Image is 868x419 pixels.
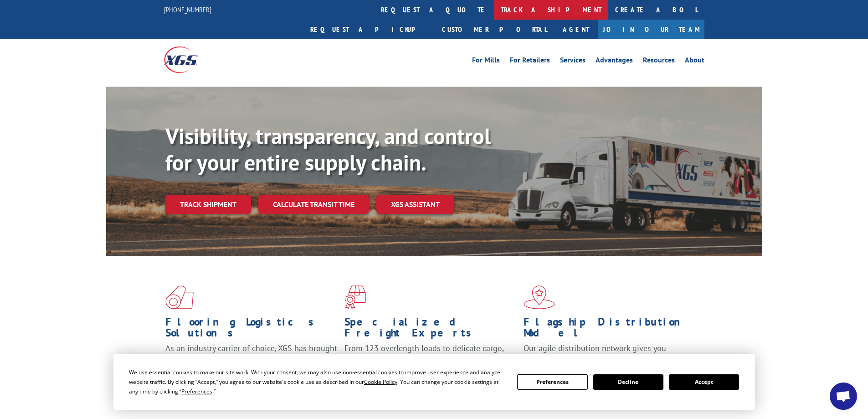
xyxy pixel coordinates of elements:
[510,57,550,67] a: For Retailers
[554,20,598,39] a: Agent
[435,20,554,39] a: Customer Portal
[524,285,555,309] img: xgs-icon-flagship-distribution-model-red
[598,20,704,39] a: Join Our Team
[344,285,366,309] img: xgs-icon-focused-on-flooring-red
[165,122,491,176] b: Visibility, transparency, and control for your entire supply chain.
[181,388,212,395] span: Preferences
[643,57,675,67] a: Resources
[344,316,517,343] h1: Specialized Freight Experts
[165,343,337,375] span: As an industry carrier of choice, XGS has brought innovation and dedication to flooring logistics...
[560,57,586,67] a: Services
[593,374,663,390] button: Decline
[165,195,251,214] a: Track shipment
[165,316,338,343] h1: Flooring Logistics Solutions
[685,57,704,67] a: About
[303,20,435,39] a: Request a pickup
[364,378,397,386] span: Cookie Policy
[524,343,691,364] span: Our agile distribution network gives you nationwide inventory management on demand.
[472,57,500,67] a: For Mills
[517,374,587,390] button: Preferences
[830,383,857,410] a: Open chat
[524,316,696,343] h1: Flagship Distribution Model
[129,367,506,396] div: We use essential cookies to make our site work. With your consent, we may also use non-essential ...
[376,195,454,214] a: XGS ASSISTANT
[258,195,369,214] a: Calculate transit time
[596,57,633,67] a: Advantages
[669,374,739,390] button: Accept
[113,354,755,410] div: Cookie Consent Prompt
[165,285,194,309] img: xgs-icon-total-supply-chain-intelligence-red
[344,343,517,383] p: From 123 overlength loads to delicate cargo, our experienced staff knows the best way to move you...
[164,5,211,14] a: [PHONE_NUMBER]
